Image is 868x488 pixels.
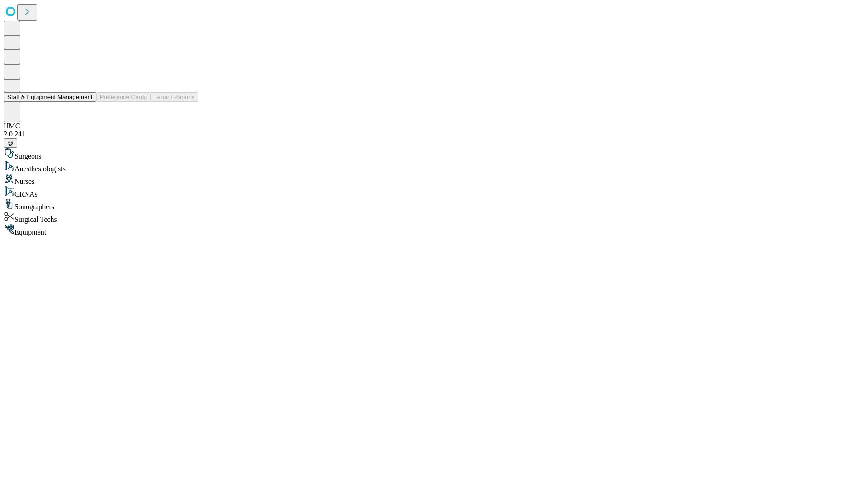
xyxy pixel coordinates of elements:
[4,160,864,173] div: Anesthesiologists
[7,140,14,146] span: @
[4,186,864,198] div: CRNAs
[4,198,864,211] div: Sonographers
[4,224,864,236] div: Equipment
[4,122,864,130] div: HMC
[4,138,17,148] button: @
[96,92,151,102] button: Preference Cards
[4,92,96,102] button: Staff & Equipment Management
[4,173,864,186] div: Nurses
[151,92,198,102] button: Tenant Params
[4,211,864,224] div: Surgical Techs
[4,148,864,160] div: Surgeons
[4,130,864,138] div: 2.0.241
